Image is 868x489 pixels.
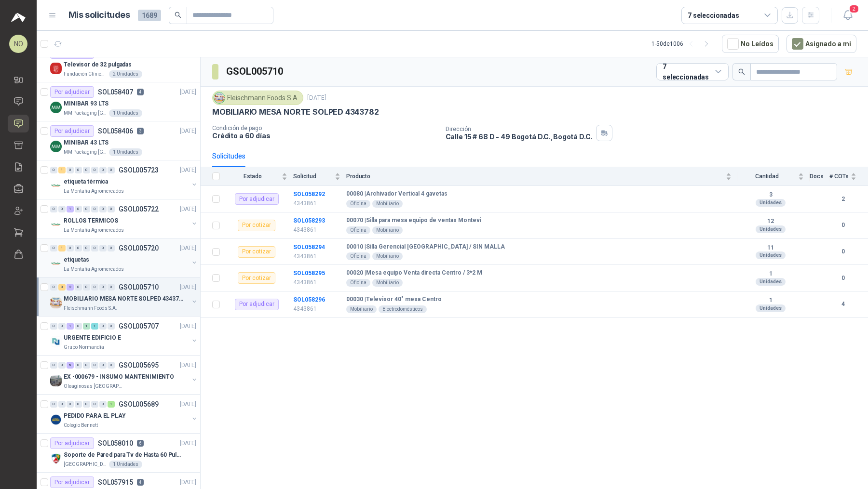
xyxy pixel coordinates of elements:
[58,245,66,251] div: 1
[64,109,107,117] p: MM Packaging [GEOGRAPHIC_DATA]
[64,304,117,312] p: Fleischmann Foods S.A.
[829,173,849,180] span: # COTs
[64,344,104,351] p: Grupo Normandía
[238,272,275,284] div: Por cotizar
[180,478,196,487] p: [DATE]
[108,206,115,212] div: 0
[829,247,856,256] b: 0
[50,414,62,425] img: Company Logo
[346,252,370,260] div: Oficina
[109,70,142,78] div: 2 Unidades
[37,82,200,121] a: Por adjudicarSOL0584074[DATE] Company LogoMINIBAR 93 LTSMM Packaging [GEOGRAPHIC_DATA]1 Unidades
[91,284,98,291] div: 0
[64,99,108,108] p: MINIBAR 93 LTS
[446,132,593,141] p: Calle 15 # 68 D - 49 Bogotá D.C. , Bogotá D.C.
[64,411,126,421] p: PEDIDO PARA EL PLAY
[756,225,786,233] div: Unidades
[346,305,377,313] div: Mobiliario
[50,336,62,347] img: Company Logo
[737,270,804,278] b: 1
[91,245,98,251] div: 0
[83,206,90,212] div: 0
[688,10,739,21] div: 7 seleccionadas
[64,177,108,186] p: etiqueta térmica
[756,304,786,312] div: Unidades
[346,296,442,304] b: 00030 | Televisor 40" mesa Centro
[98,89,133,95] p: SOL058407
[651,36,714,52] div: 1 - 50 de 1006
[756,199,786,207] div: Unidades
[446,126,593,132] p: Dirección
[293,173,333,180] span: Solicitud
[109,148,142,156] div: 1 Unidades
[372,226,403,234] div: Mobiliario
[212,91,303,105] div: Fleischmann Foods S.A.
[829,167,868,186] th: # COTs
[293,252,340,261] p: 4343861
[756,251,786,259] div: Unidades
[75,167,82,173] div: 0
[58,323,66,330] div: 0
[75,362,82,369] div: 0
[722,35,779,53] button: No Leídos
[50,320,198,351] a: 0 0 1 0 1 1 0 0 GSOL005707[DATE] Company LogoURGENTE EDIFICIO EGrupo Normandía
[346,173,724,180] span: Producto
[64,422,98,429] p: Colegio Bennett
[293,296,325,303] a: SOL058296
[108,167,115,173] div: 0
[50,125,94,137] div: Por adjudicar
[75,206,82,212] div: 0
[238,246,275,258] div: Por cotizar
[180,244,196,253] p: [DATE]
[91,206,98,212] div: 0
[64,372,174,382] p: EX -000679 - INSUMO MANTENIMIENTO
[756,278,786,286] div: Unidades
[737,167,810,186] th: Cantidad
[180,400,196,409] p: [DATE]
[83,284,90,291] div: 0
[67,284,74,291] div: 2
[98,479,133,486] p: SOL057915
[50,453,62,464] img: Company Logo
[293,270,325,277] b: SOL058295
[50,297,62,308] img: Company Logo
[737,191,804,199] b: 3
[50,180,62,191] img: Company Logo
[214,93,225,103] img: Company Logo
[346,243,505,251] b: 00010 | Silla Gerencial [GEOGRAPHIC_DATA] / SIN MALLA
[307,93,326,103] p: [DATE]
[738,68,745,75] span: search
[212,125,438,132] p: Condición de pago
[50,102,62,113] img: Company Logo
[737,297,804,304] b: 1
[238,220,275,231] div: Por cotizar
[50,359,198,390] a: 0 0 6 0 0 0 0 0 GSOL005695[DATE] Company LogoEX -000679 - INSUMO MANTENIMIENTOOleaginosas [GEOGRA...
[68,8,130,22] h1: Mis solicitudes
[50,281,198,312] a: 0 3 2 0 0 0 0 0 GSOL005710[DATE] Company LogoMOBILIARIO MESA NORTE SOLPED 4343782Fleischmann Food...
[83,362,90,369] div: 0
[50,258,62,269] img: Company Logo
[58,284,66,291] div: 3
[293,225,340,235] p: 4343861
[50,362,57,369] div: 0
[9,35,27,53] div: NO
[58,206,66,212] div: 0
[50,437,94,449] div: Por adjudicar
[180,88,196,97] p: [DATE]
[64,450,184,460] p: Soporte de Pared para Tv de Hasta 60 Pulgadas con Brazo Articulado
[64,265,124,273] p: La Montaña Agromercados
[58,362,66,369] div: 0
[37,121,200,160] a: Por adjudicarSOL0584063[DATE] Company LogoMINIBAR 43 LTSMM Packaging [GEOGRAPHIC_DATA]1 Unidades
[119,323,159,330] p: GSOL005707
[58,167,66,173] div: 1
[839,7,856,24] button: 2
[50,245,57,251] div: 0
[663,61,711,82] div: 7 seleccionadas
[346,226,370,234] div: Oficina
[293,244,325,251] a: SOL058294
[293,217,325,224] a: SOL058293
[99,323,107,330] div: 0
[11,12,26,23] img: Logo peakr
[119,362,159,369] p: GSOL005695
